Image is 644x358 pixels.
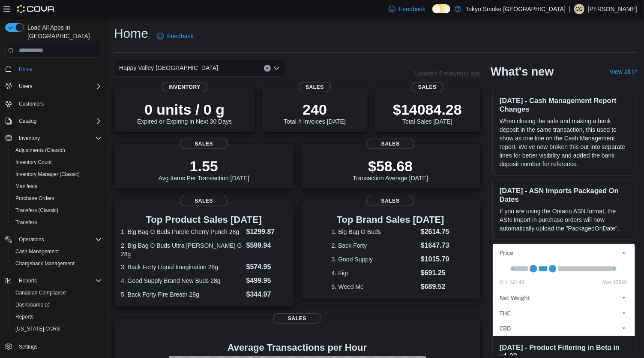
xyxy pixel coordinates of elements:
button: Purchase Orders [9,192,105,204]
span: Users [19,83,32,90]
span: Sales [180,139,228,149]
span: Inventory [19,135,40,142]
button: Inventory Count [9,156,105,168]
span: Customers [15,98,102,109]
a: Settings [15,342,41,352]
a: [US_STATE] CCRS [12,324,63,334]
span: Sales [299,82,331,92]
button: Customers [2,97,105,110]
img: Cova [17,5,55,13]
dd: $1015.79 [421,254,449,264]
button: Users [15,81,36,91]
button: Reports [2,275,105,287]
button: Transfers (Classic) [9,204,105,216]
dt: 5. Back Forty Fire Breath 28g [121,290,243,299]
span: Cash Management [15,248,59,255]
p: | [569,4,571,14]
button: Manifests [9,180,105,192]
span: Inventory Manager (Classic) [12,169,102,179]
span: Purchase Orders [15,195,54,202]
span: [US_STATE] CCRS [15,325,60,332]
dt: 4. Figr [332,269,417,277]
span: Settings [19,343,37,350]
h1: Home [114,25,148,42]
dd: $691.25 [421,268,449,278]
dt: 4. Good Supply Brand New Buds 28g [121,276,243,285]
h3: Top Product Sales [DATE] [121,215,287,225]
dt: 5. Weed Me [332,282,417,291]
button: Inventory [15,133,43,143]
span: Inventory [15,133,102,143]
div: Cody Cabot-Letto [574,4,584,14]
span: CC [575,4,583,14]
span: Settings [15,341,102,352]
a: View allExternal link [610,68,637,75]
a: Customers [15,99,47,109]
a: Chargeback Management [12,258,78,269]
a: Dashboards [9,299,105,311]
button: Canadian Compliance [9,287,105,299]
p: [PERSON_NAME] [588,4,637,14]
span: Operations [15,234,102,245]
a: Reports [12,312,37,322]
span: Happy Valley [GEOGRAPHIC_DATA] [119,63,218,73]
dt: 3. Back Forty Liquid Imagination 28g [121,263,243,271]
h3: Top Brand Sales [DATE] [332,215,449,225]
button: Adjustments (Classic) [9,144,105,156]
span: Transfers [15,219,37,226]
dd: $1299.87 [246,227,287,237]
a: Inventory Count [12,157,55,167]
a: Canadian Compliance [12,288,69,298]
p: When closing the safe and making a bank deposit in the same transaction, this used to show as one... [500,117,628,168]
span: Canadian Compliance [12,288,102,298]
span: Transfers (Classic) [15,207,58,214]
span: Reports [19,277,37,284]
span: Manifests [15,183,37,190]
div: Total # Invoices [DATE] [284,101,345,125]
dd: $2614.75 [421,227,449,237]
button: Home [2,63,105,75]
input: Dark Mode [432,4,450,13]
button: Users [2,80,105,92]
button: Open list of options [273,65,280,72]
span: Cash Management [12,246,102,257]
span: Inventory Manager (Classic) [15,171,80,178]
span: Catalog [19,118,36,124]
span: Operations [19,236,44,243]
a: Inventory Manager (Classic) [12,169,83,179]
div: Expired or Expiring in Next 30 Days [137,101,232,125]
span: Home [15,64,102,74]
div: Total Sales [DATE] [393,101,462,125]
span: Transfers [12,217,102,228]
p: If you are using the Ontario ASN format, the ASN Import in purchase orders will now automatically... [500,207,628,233]
button: Chargeback Management [9,258,105,270]
span: Reports [12,312,102,322]
span: Transfers (Classic) [12,205,102,215]
span: Chargeback Management [12,258,102,269]
span: Home [19,66,33,73]
span: Catalog [15,116,102,126]
button: Reports [15,276,40,286]
h3: [DATE] - Cash Management Report Changes [500,96,628,113]
button: Clear input [264,65,271,72]
dd: $1647.73 [421,240,449,251]
dd: $344.97 [246,289,287,300]
span: Sales [180,196,228,206]
button: Catalog [2,115,105,127]
a: Purchase Orders [12,193,58,203]
button: Operations [2,234,105,246]
span: Dashboards [12,300,102,310]
span: Sales [273,313,321,324]
p: 1.55 [159,158,249,175]
button: [US_STATE] CCRS [9,323,105,335]
svg: External link [632,70,637,75]
a: Transfers (Classic) [12,205,62,215]
button: Cash Management [9,246,105,258]
button: Catalog [15,116,40,126]
span: Sales [366,196,414,206]
a: Dashboards [12,300,53,310]
p: 240 [284,101,345,118]
dd: $599.94 [246,240,287,251]
button: Operations [15,234,48,245]
a: Home [15,64,36,74]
